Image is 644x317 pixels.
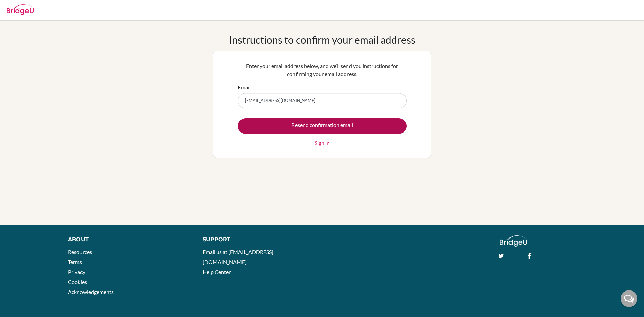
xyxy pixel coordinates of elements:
span: Help [15,5,29,11]
a: Email us at [EMAIL_ADDRESS][DOMAIN_NAME] [203,249,273,265]
div: Support [203,235,314,244]
h1: Instructions to confirm your email address [229,34,415,46]
div: About [68,235,187,244]
a: Help Center [203,269,231,275]
img: Bridge-U [7,4,34,15]
a: Cookies [68,279,87,285]
input: Resend confirmation email [238,118,407,134]
a: Acknowledgements [68,288,114,295]
label: Email [238,83,251,91]
img: logo_white@2x-f4f0deed5e89b7ecb1c2cc34c3e3d731f90f0f143d5ea2071677605dd97b5244.png [500,235,527,247]
a: Sign in [315,139,330,147]
p: Enter your email address below, and we’ll send you instructions for confirming your email address. [238,62,407,78]
a: Resources [68,249,92,255]
a: Terms [68,259,82,265]
a: Privacy [68,269,85,275]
